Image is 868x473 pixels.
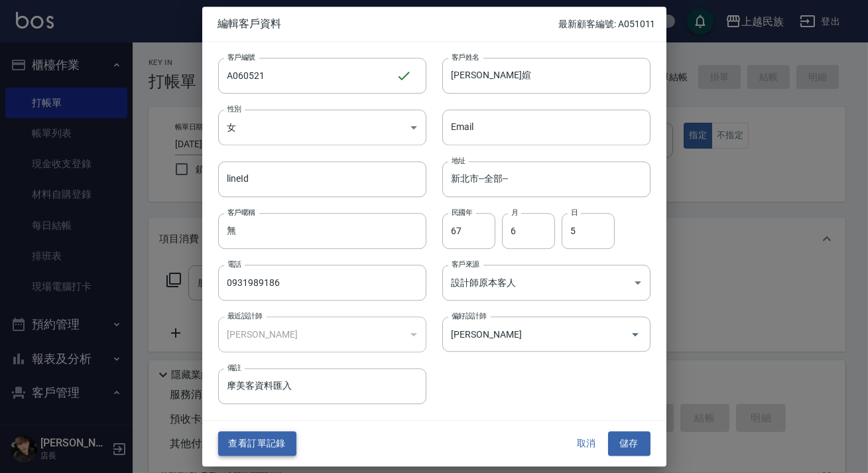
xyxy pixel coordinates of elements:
[218,316,426,352] div: [PERSON_NAME]
[227,259,241,269] label: 電話
[571,207,578,217] label: 日
[625,324,646,345] button: Open
[227,363,241,373] label: 備註
[227,310,262,320] label: 最近設計師
[227,52,255,62] label: 客戶編號
[452,52,479,62] label: 客戶姓名
[566,432,608,456] button: 取消
[511,207,518,217] label: 月
[227,207,255,217] label: 客戶暱稱
[218,17,559,31] span: 編輯客戶資料
[452,155,465,165] label: 地址
[218,432,296,456] button: 查看訂單記錄
[218,109,426,145] div: 女
[442,265,651,301] div: 設計師原本客人
[452,207,472,217] label: 民國年
[452,259,479,269] label: 客戶來源
[227,103,241,113] label: 性別
[558,17,655,31] p: 最新顧客編號: A051011
[452,310,486,320] label: 偏好設計師
[608,432,651,456] button: 儲存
